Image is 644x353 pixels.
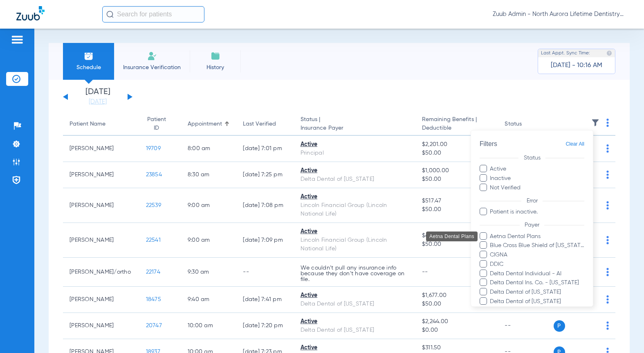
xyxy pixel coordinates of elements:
span: Delta Dental of [US_STATE] [489,288,584,297]
label: Not Verified [480,183,584,192]
span: Status [518,155,545,160]
span: Delta Dental of [US_STATE] [489,297,584,306]
span: Patient is inactive. [489,208,584,216]
label: Active [480,165,584,173]
span: DDIC [489,260,584,268]
span: Error [521,198,543,203]
div: Aetna Dental Plans [426,232,478,241]
span: Filters [480,140,497,147]
span: CIGNA [489,251,584,259]
span: Payer [519,222,544,228]
label: Inactive [480,174,584,182]
span: Blue Cross Blue Shield of [US_STATE] [489,241,584,250]
span: Aetna Dental Plans [489,232,584,241]
span: Clear All [565,139,584,149]
span: Delta Dental Ins. Co. - [US_STATE] [489,279,584,287]
span: Delta Dental Individual - AI [489,269,584,278]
